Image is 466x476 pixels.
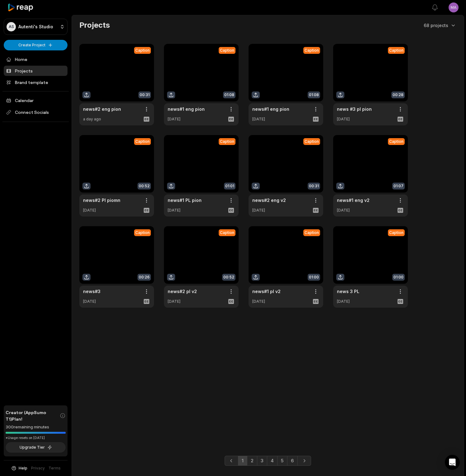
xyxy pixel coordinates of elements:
a: Page 3 [257,456,267,466]
a: news#2 pl v2 [168,288,197,295]
a: Calendar [4,95,68,105]
a: news 3 PL [337,288,359,295]
a: Page 6 [287,456,298,466]
a: news#1 eng pion [252,106,289,112]
span: Help [19,465,27,471]
a: news#2 Pl piomn [83,197,120,203]
div: 300 remaining minutes [6,424,66,430]
a: news#1 eng pion [168,106,205,112]
h2: Projects [79,20,110,30]
button: Upgrade Tier [6,442,66,453]
ul: Pagination [225,456,311,466]
button: 68 projects [424,22,456,29]
div: AS [7,22,16,31]
a: Projects [4,66,68,76]
a: Home [4,54,68,64]
a: news#1 pl v2 [252,288,281,295]
button: Help [11,465,27,471]
a: Previous page [225,456,238,466]
a: news#1 PL pion [168,197,202,203]
a: news #3 pl pion [337,106,372,112]
div: *Usage resets on [DATE] [6,436,66,440]
a: Page 2 [247,456,257,466]
a: Page 4 [267,456,277,466]
div: Open Intercom Messenger [445,455,460,470]
p: Autenti's Studio [18,24,53,30]
span: Connect Socials [4,107,68,118]
a: news#2 eng pion [83,106,121,112]
a: news#2 eng v2 [252,197,286,203]
button: Create Project [4,40,68,50]
a: Next page [297,456,311,466]
a: Privacy [31,465,45,471]
a: news#3 [83,288,100,295]
a: news#1 eng v2 [337,197,370,203]
a: Terms [49,465,61,471]
span: Creator (AppSumo T1) Plan! [6,409,60,422]
a: Page 5 [277,456,287,466]
a: Brand template [4,77,68,87]
a: Page 1 is your current page [238,456,247,466]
